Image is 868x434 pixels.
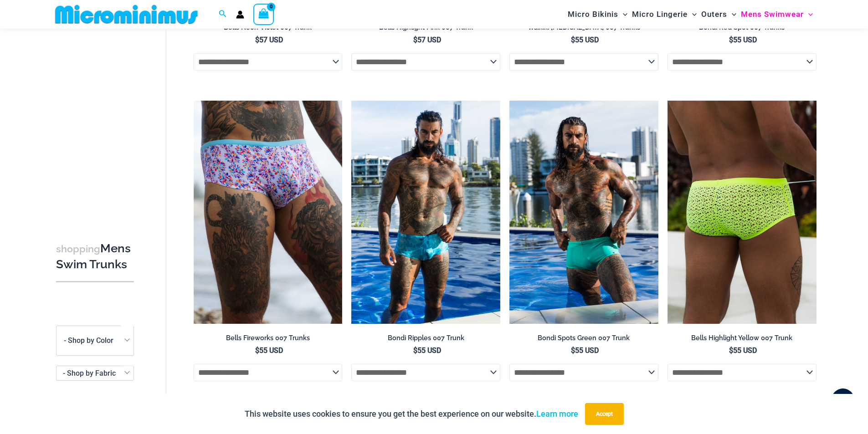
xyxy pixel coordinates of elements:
[509,334,658,342] h2: Bondi Spots Green 007 Trunk
[351,334,500,342] h2: Bondi Ripples 007 Trunk
[194,101,343,324] a: Bells Fireworks 007 Trunks 06Bells Fireworks 007 Trunks 05Bells Fireworks 007 Trunks 05
[568,3,618,26] span: Micro Bikinis
[56,366,134,380] span: - Shop by Fabric
[194,101,343,324] img: Bells Fireworks 007 Trunks 06
[63,369,116,378] span: - Shop by Fabric
[729,36,757,44] bdi: 55 USD
[668,23,817,35] a: Bondi Red Spot 007 Trunks
[413,346,441,355] bdi: 55 USD
[64,337,113,345] span: - Shop by Color
[565,3,630,26] a: Micro BikinisMenu ToggleMenu Toggle
[509,101,658,324] a: Bondi Spots Green 007 Trunk 07Bondi Spots Green 007 Trunk 03Bondi Spots Green 007 Trunk 03
[509,101,658,324] img: Bondi Spots Green 007 Trunk 07
[630,3,699,26] a: Micro LingerieMenu ToggleMenu Toggle
[618,3,627,26] span: Menu Toggle
[255,36,259,44] span: $
[668,101,817,324] a: Bells Highlight Yellow 007 Trunk 01Bells Highlight Yellow 007 Trunk 03Bells Highlight Yellow 007 ...
[219,9,227,20] a: Search icon link
[509,23,658,35] a: Waikiki [MEDICAL_DATA] 007 Trunks
[56,326,134,356] span: - Shop by Color
[571,36,575,44] span: $
[571,36,599,44] bdi: 55 USD
[668,101,817,324] img: Bells Highlight Yellow 007 Trunk 03
[585,403,624,425] button: Accept
[668,334,817,342] h2: Bells Highlight Yellow 007 Trunk
[56,241,134,272] h3: Mens Swim Trunks
[571,346,599,355] bdi: 55 USD
[571,346,575,355] span: $
[51,4,201,25] img: MM SHOP LOGO FLAT
[194,334,343,342] h2: Bells Fireworks 007 Trunks
[351,334,500,346] a: Bondi Ripples 007 Trunk
[413,346,417,355] span: $
[56,326,134,355] span: - Shop by Color
[236,10,244,19] a: Account icon link
[564,1,817,27] nav: Site Navigation
[701,3,727,26] span: Outers
[194,334,343,346] a: Bells Fireworks 007 Trunks
[351,101,500,324] a: Bondi Ripples 007 Trunk 01Bondi Ripples 007 Trunk 03Bondi Ripples 007 Trunk 03
[255,346,259,355] span: $
[413,36,417,44] span: $
[351,23,500,35] a: Bells Highlight Pink 007 Trunk
[56,243,100,255] span: shopping
[741,3,804,26] span: Mens Swimwear
[413,36,441,44] bdi: 57 USD
[729,36,733,44] span: $
[351,101,500,324] img: Bondi Ripples 007 Trunk 01
[509,334,658,346] a: Bondi Spots Green 007 Trunk
[194,23,343,35] a: Bells Neon Violet 007 Trunk
[668,334,817,346] a: Bells Highlight Yellow 007 Trunk
[699,3,739,26] a: OutersMenu ToggleMenu Toggle
[688,3,697,26] span: Menu Toggle
[245,407,578,421] p: This website uses cookies to ensure you get the best experience on our website.
[739,3,815,26] a: Mens SwimwearMenu ToggleMenu Toggle
[536,409,578,419] a: Learn more
[253,4,274,25] a: View Shopping Cart, empty
[632,3,688,26] span: Micro Lingerie
[804,3,813,26] span: Menu Toggle
[56,31,138,213] iframe: TrustedSite Certified
[56,366,134,381] span: - Shop by Fabric
[255,36,283,44] bdi: 57 USD
[255,346,283,355] bdi: 55 USD
[729,346,733,355] span: $
[727,3,736,26] span: Menu Toggle
[729,346,757,355] bdi: 55 USD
